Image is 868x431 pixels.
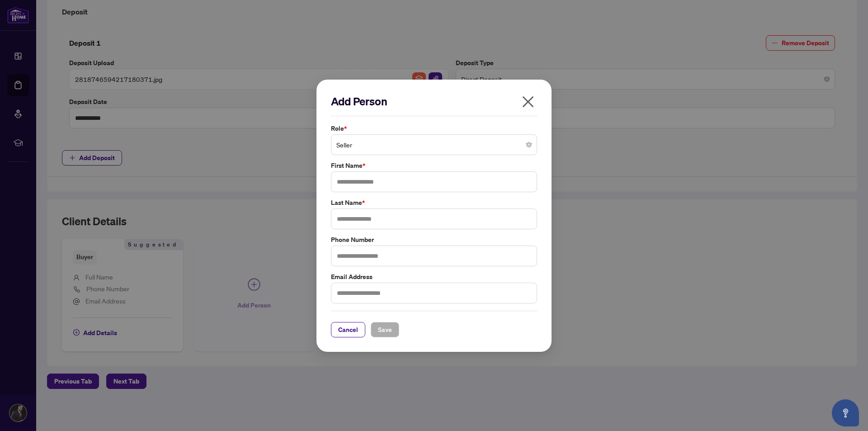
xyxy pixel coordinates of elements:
[832,399,859,426] button: Open asap
[331,234,537,244] label: Phone Number
[331,271,537,281] label: Email Address
[331,161,537,171] label: First Name
[331,94,537,109] h2: Add Person
[331,198,537,208] label: Last Name
[371,322,399,337] button: Save
[338,322,358,336] span: Cancel
[331,322,365,337] button: Cancel
[331,123,537,133] label: Role
[526,142,532,147] span: close-circle
[336,136,532,153] span: Seller
[521,95,535,109] span: close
